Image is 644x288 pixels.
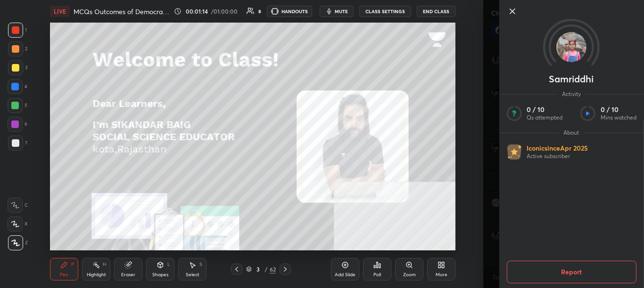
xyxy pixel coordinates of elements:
[601,105,636,114] p: 0 / 10
[549,75,594,83] p: Samriddhi
[254,266,263,272] div: 3
[8,235,28,250] div: Z
[267,6,312,17] button: HANDOUTS
[8,98,27,113] div: 5
[557,90,586,98] span: Activity
[60,272,68,277] div: Pen
[556,32,586,62] img: bdb76245cb7f4e91a58e84def98d35ca.jpg
[103,262,106,267] div: H
[74,7,170,16] h4: MCQs Outcomes of Democracy - SBSUPER
[186,272,199,277] div: Select
[436,272,447,277] div: More
[8,136,27,151] div: 7
[87,272,106,277] div: Highlight
[8,79,27,94] div: 4
[527,144,588,152] p: Iconic since Apr 2025
[8,23,27,38] div: 1
[152,272,168,277] div: Shapes
[199,262,202,267] div: S
[527,114,562,121] p: Qs attempted
[559,129,584,136] span: About
[417,6,455,17] button: End Class
[335,272,355,277] div: Add Slide
[121,272,135,277] div: Eraser
[265,266,268,272] div: /
[270,265,276,273] div: 62
[8,216,28,232] div: X
[335,8,348,15] span: mute
[527,152,588,160] p: Active subscriber
[50,6,70,17] div: LIVE
[8,41,27,56] div: 2
[359,6,411,17] button: CLASS SETTINGS
[258,9,261,14] div: 8
[373,272,381,277] div: Poll
[71,262,74,267] div: P
[8,60,27,75] div: 3
[403,272,416,277] div: Zoom
[601,114,636,121] p: Mins watched
[8,117,27,132] div: 6
[527,105,562,114] p: 0 / 10
[167,262,170,267] div: L
[8,198,28,213] div: C
[320,6,354,17] button: mute
[506,261,636,283] button: Report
